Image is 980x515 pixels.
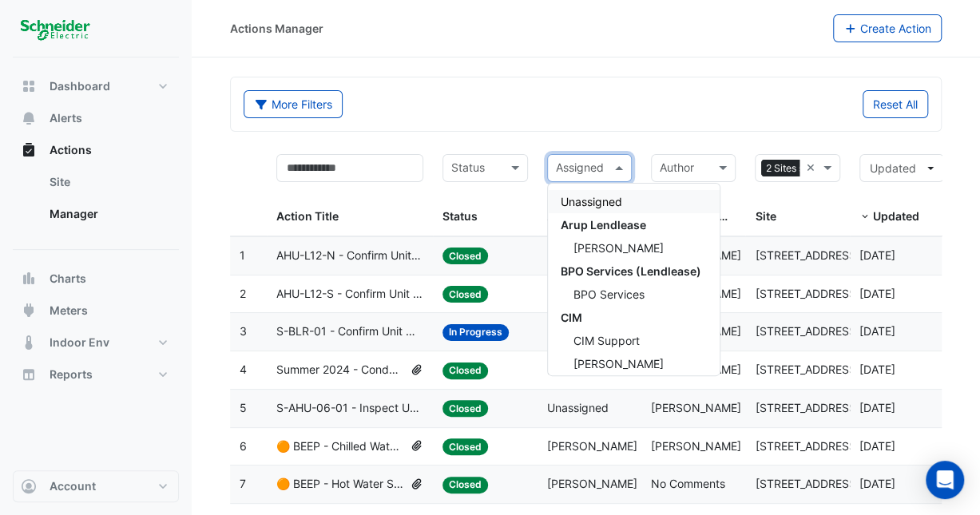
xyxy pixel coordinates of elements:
[50,142,92,158] span: Actions
[755,248,859,262] span: [STREET_ADDRESS]
[547,477,637,490] span: [PERSON_NAME]
[859,287,895,300] span: 2025-08-26T11:26:51.752
[50,303,88,319] span: Meters
[573,334,640,347] span: CIM Support
[276,209,339,223] span: Action Title
[442,477,488,493] span: Closed
[37,166,179,198] a: Site
[13,295,179,327] button: Meters
[244,90,343,118] button: More Filters
[651,477,725,490] span: No Comments
[240,287,246,300] span: 2
[755,209,776,223] span: Site
[230,20,323,37] div: Actions Manager
[50,335,109,351] span: Indoor Env
[13,102,179,134] button: Alerts
[859,401,895,414] span: 2025-07-25T13:33:46.173
[442,209,478,223] span: Status
[13,166,179,236] div: Actions
[240,324,247,338] span: 3
[13,70,179,102] button: Dashboard
[240,439,247,453] span: 6
[651,401,741,414] span: [PERSON_NAME]
[37,198,179,230] a: Manager
[276,361,403,379] span: Summer 2024 - Condenser Water Temperature Reset (Wet Bulb) [BEEP]
[21,110,37,126] app-icon: Alerts
[19,13,91,45] img: Company Logo
[573,241,664,255] span: [PERSON_NAME]
[50,478,96,494] span: Account
[276,438,403,456] span: 🟠 BEEP - Chilled Water System Staging Review
[755,401,859,414] span: [STREET_ADDRESS]
[859,477,895,490] span: 2025-07-15T10:21:33.564
[859,362,895,376] span: 2025-07-29T14:42:43.558
[870,161,916,175] span: Updated
[651,439,741,453] span: [PERSON_NAME]
[13,470,179,502] button: Account
[547,439,637,453] span: [PERSON_NAME]
[13,359,179,390] button: Reports
[442,286,488,303] span: Closed
[13,134,179,166] button: Actions
[755,439,859,453] span: [STREET_ADDRESS]
[755,287,859,300] span: [STREET_ADDRESS]
[21,271,37,287] app-icon: Charts
[761,160,841,177] span: 2 Sites selected
[21,335,37,351] app-icon: Indoor Env
[863,90,928,118] button: Reset All
[50,78,110,94] span: Dashboard
[442,362,488,379] span: Closed
[859,324,895,338] span: 2025-08-05T14:31:17.648
[573,357,664,370] span: [PERSON_NAME]
[276,285,424,303] span: AHU-L12-S - Confirm Unit Overnight Operation (Energy Waste)
[755,477,859,490] span: [STREET_ADDRESS]
[442,400,488,417] span: Closed
[276,323,424,341] span: S-BLR-01 - Confirm Unit Overnight Operation (Energy Waste)
[561,195,622,208] span: Unassigned
[573,287,645,301] span: BPO Services
[21,366,37,382] app-icon: Reports
[276,247,424,265] span: AHU-L12-N - Confirm Unit Overnight Operation (Energy Waste)
[561,264,701,278] span: BPO Services (Lendlease)
[442,438,488,455] span: Closed
[806,159,819,177] span: Clear
[50,366,93,382] span: Reports
[547,183,720,376] ng-dropdown-panel: Options list
[240,477,246,490] span: 7
[859,439,895,453] span: 2025-07-15T10:21:51.719
[50,110,82,126] span: Alerts
[50,271,86,287] span: Charts
[276,399,424,418] span: S-AHU-06-01 - Inspect Unit Not Operating
[859,248,895,262] span: 2025-08-26T11:33:13.044
[873,209,919,223] span: Updated
[240,248,245,262] span: 1
[547,401,609,414] span: Unassigned
[833,14,942,42] button: Create Action
[21,303,37,319] app-icon: Meters
[240,362,247,376] span: 4
[21,142,37,158] app-icon: Actions
[240,401,247,414] span: 5
[755,362,859,376] span: [STREET_ADDRESS]
[276,475,403,493] span: 🟠 BEEP - Hot Water System Staging Review
[561,311,582,324] span: CIM
[21,78,37,94] app-icon: Dashboard
[755,324,859,338] span: [STREET_ADDRESS]
[561,218,646,232] span: Arup Lendlease
[13,263,179,295] button: Charts
[442,324,509,341] span: In Progress
[859,154,944,182] button: Updated
[926,461,964,499] div: Open Intercom Messenger
[442,248,488,264] span: Closed
[13,327,179,359] button: Indoor Env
